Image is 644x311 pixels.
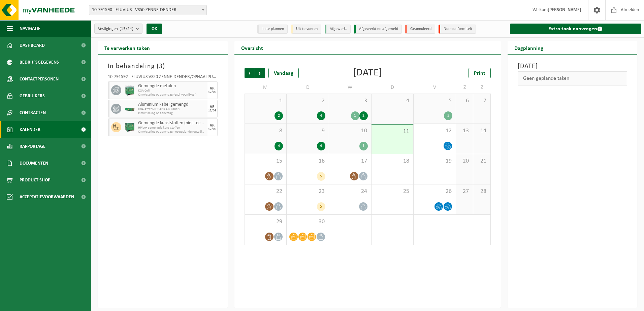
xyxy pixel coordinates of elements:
span: 10-791590 - FLUVIUS - VS50 ZENNE-DENDER [89,5,207,15]
span: 18 [375,158,410,165]
span: Volgende [255,68,265,78]
td: W [329,81,372,94]
span: 8 [248,127,283,135]
td: Z [473,81,490,94]
span: 12 [417,127,452,135]
strong: [PERSON_NAME] [548,7,581,12]
span: Kalender [20,121,40,138]
div: VR [210,124,215,128]
td: M [245,81,287,94]
span: 4 [375,97,410,105]
span: Rapportage [20,138,45,155]
span: 20 [459,158,470,165]
li: Geannuleerd [405,25,435,34]
span: Contactpersonen [20,71,59,88]
div: Geen geplande taken [518,71,627,85]
span: Aluminium kabel gemengd [138,102,206,107]
span: Gebruikers [20,88,45,104]
div: VR [210,87,215,91]
span: 3 [159,63,163,70]
span: 30 [290,218,325,226]
span: Omwisseling op aanvraag (excl. voorrijkost) [138,93,206,97]
li: Afgewerkt en afgemeld [354,25,402,34]
a: Extra taak aanvragen [510,24,642,34]
img: PB-HB-1400-HPE-GN-11 [125,85,135,96]
div: 12/09 [208,128,216,131]
button: OK [147,24,162,34]
span: Print [474,71,485,76]
div: 10-791592 - FLUVIUS VS50 ZENNE-DENDER/OPHAALPUNT [GEOGRAPHIC_DATA] [108,75,218,81]
span: Gemengde kunststoffen (niet-recycleerbaar), exclusief PVC [138,120,206,126]
span: 1 [248,97,283,105]
span: 9 [290,127,325,135]
h2: Dagplanning [508,41,550,54]
span: 24 [332,188,368,195]
span: 14 [477,127,487,135]
span: 13 [459,127,470,135]
div: 1 [351,111,359,120]
div: 5 [444,111,452,120]
button: Vestigingen(15/24) [94,24,142,34]
img: PB-HB-1400-HPE-GN-01 [125,122,135,132]
span: 26 [417,188,452,195]
span: Dashboard [20,37,45,54]
h3: [DATE] [518,61,627,71]
div: 5 [317,172,325,181]
td: D [372,81,414,94]
span: Contracten [20,104,46,121]
count: (15/24) [120,27,133,31]
li: Uit te voeren [291,25,321,34]
span: 16 [290,158,325,165]
a: Print [469,68,491,78]
span: Omwisseling op aanvraag - op geplande route (incl. verwerking) [138,130,206,134]
img: HK-XC-10-GN-00 [125,106,135,111]
span: 2 [290,97,325,105]
div: Vandaag [268,68,299,78]
h3: In behandeling ( ) [108,61,218,71]
span: 10 [332,127,368,135]
span: 15 [248,158,283,165]
td: D [287,81,329,94]
span: KGA Afzet NIET ADR Alu Kabels [138,107,206,111]
div: 5 [317,202,325,211]
span: 5 [417,97,452,105]
li: Afgewerkt [325,25,351,34]
div: 4 [317,111,325,120]
span: 21 [477,158,487,165]
span: Bedrijfsgegevens [20,54,59,71]
span: 23 [290,188,325,195]
div: 4 [275,142,283,150]
td: Z [456,81,473,94]
span: 19 [417,158,452,165]
div: 2 [359,111,368,120]
span: 22 [248,188,283,195]
div: VR [210,105,215,109]
span: 25 [375,188,410,195]
li: Non-conformiteit [439,25,476,34]
span: 6 [459,97,470,105]
div: 2 [275,111,283,120]
div: [DATE] [353,68,382,78]
span: Vestigingen [98,24,133,34]
span: 7 [477,97,487,105]
span: Omwisseling op aanvraag [138,111,206,115]
span: 17 [332,158,368,165]
span: Documenten [20,155,48,172]
span: 29 [248,218,283,226]
span: 11 [375,128,410,135]
span: KGA Colli [138,89,206,93]
h2: Te verwerken taken [98,41,157,54]
span: Product Shop [20,172,50,188]
td: V [414,81,456,94]
div: 12/09 [208,109,216,112]
div: 1 [359,142,368,150]
div: 12/09 [208,91,216,94]
h2: Overzicht [234,41,270,54]
span: 3 [332,97,368,105]
span: 27 [459,188,470,195]
span: 10-791590 - FLUVIUS - VS50 ZENNE-DENDER [89,5,206,15]
div: 4 [317,142,325,150]
span: Navigatie [20,20,40,37]
span: Acceptatievoorwaarden [20,188,74,205]
span: HP box gemengde kunststoffen [138,126,206,130]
